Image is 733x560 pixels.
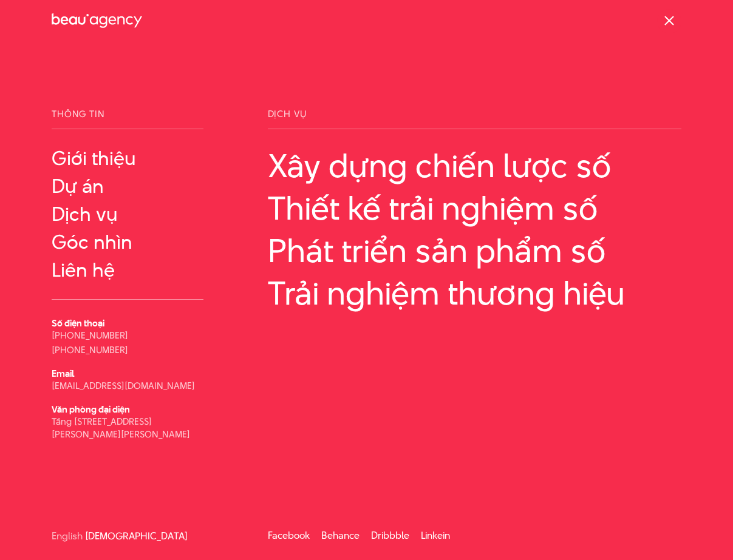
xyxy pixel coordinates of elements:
a: [DEMOGRAPHIC_DATA] [85,531,188,541]
a: Dribbble [371,528,409,542]
a: Linkein [421,528,450,542]
a: Thiết kế trải nghiệm số [268,190,681,226]
b: Văn phòng đại diện [52,403,130,416]
a: [PHONE_NUMBER] [52,329,128,342]
a: Behance [321,528,360,542]
a: Dịch vụ [52,203,203,225]
a: Liên hệ [52,259,203,281]
a: Xây dựng chiến lược số [268,147,681,184]
b: Số điện thoại [52,317,104,329]
a: [PHONE_NUMBER] [52,343,128,356]
a: Dự án [52,175,203,197]
a: Góc nhìn [52,231,203,253]
a: Giới thiệu [52,147,203,169]
a: Phát triển sản phẩm số [268,232,681,269]
a: [EMAIL_ADDRESS][DOMAIN_NAME] [52,379,195,392]
b: Email [52,367,74,380]
a: Trải nghiệm thương hiệu [268,275,681,311]
span: Dịch vụ [268,109,681,129]
a: Facebook [268,528,310,542]
p: Tầng [STREET_ADDRESS][PERSON_NAME][PERSON_NAME] [52,415,203,440]
span: Thông tin [52,109,203,129]
a: English [52,531,83,541]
